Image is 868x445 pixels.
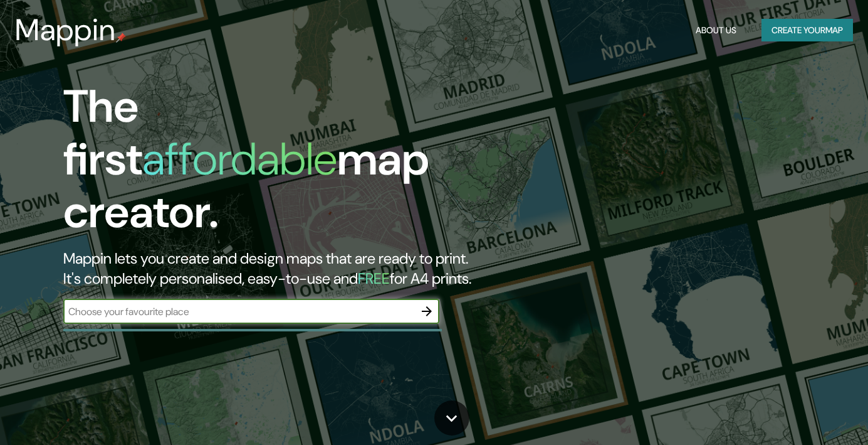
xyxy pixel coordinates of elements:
[761,19,853,42] button: Create yourmap
[63,80,498,249] h1: The first map creator.
[142,130,337,188] h1: affordable
[116,33,126,43] img: mappin-pin
[63,304,414,319] input: Choose your favourite place
[63,249,498,289] h2: Mappin lets you create and design maps that are ready to print. It's completely personalised, eas...
[358,269,390,288] h5: FREE
[15,13,116,48] h3: Mappin
[691,19,741,42] button: About Us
